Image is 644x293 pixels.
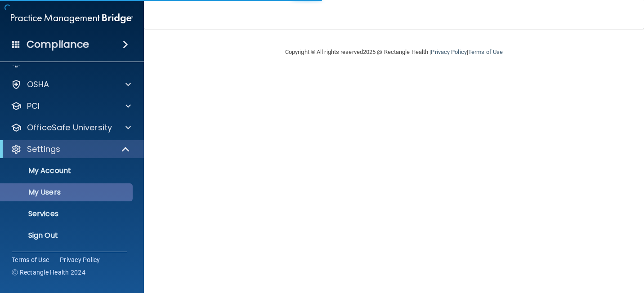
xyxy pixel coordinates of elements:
h4: Compliance [27,38,89,51]
a: OSHA [11,79,131,90]
p: OfficeSafe University [27,122,112,133]
a: OfficeSafe University [11,122,131,133]
p: Services [6,209,129,218]
a: Terms of Use [12,255,49,264]
div: Copyright © All rights reserved 2025 @ Rectangle Health | | [230,38,558,67]
p: Sign Out [6,231,129,240]
a: Privacy Policy [431,49,466,55]
p: PCI [27,101,40,111]
p: Settings [27,144,60,155]
iframe: Drift Widget Chat Controller [488,229,633,265]
a: Privacy Policy [60,255,100,264]
p: OSHA [27,79,49,90]
span: Ⓒ Rectangle Health 2024 [12,268,85,277]
a: Terms of Use [468,49,503,55]
p: My Users [6,188,129,197]
a: Settings [11,144,130,155]
p: My Account [6,166,129,175]
img: PMB logo [11,9,133,27]
a: PCI [11,101,131,111]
